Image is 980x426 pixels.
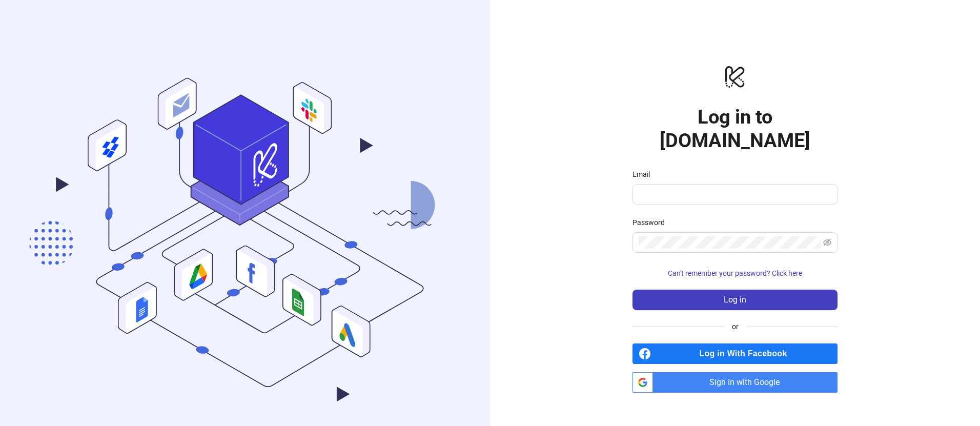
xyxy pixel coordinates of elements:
[632,372,838,393] a: Sign in with Google
[724,321,747,332] span: or
[724,295,746,305] span: Log in
[655,343,838,364] span: Log in With Facebook
[639,188,829,200] input: Email
[639,236,821,249] input: Password
[823,238,831,247] span: eye-invisible
[632,217,671,228] label: Password
[668,269,802,277] span: Can't remember your password? Click here
[632,169,657,180] label: Email
[657,372,838,393] span: Sign in with Google
[632,290,838,310] button: Log in
[632,269,838,277] a: Can't remember your password? Click here
[632,343,838,364] a: Log in With Facebook
[632,265,838,281] button: Can't remember your password? Click here
[632,105,838,152] h1: Log in to [DOMAIN_NAME]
